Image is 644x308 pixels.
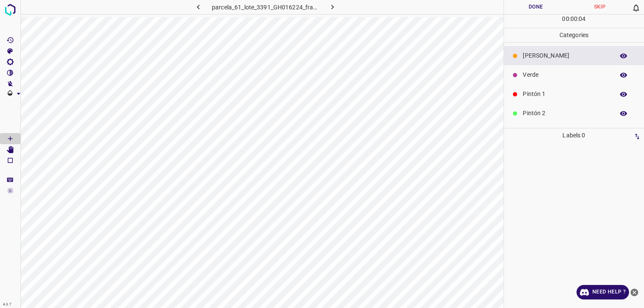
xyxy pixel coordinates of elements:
p: Pintón 1 [523,90,610,99]
p: [PERSON_NAME] [523,51,610,60]
div: : : [562,15,585,28]
div: 4.3.7 [1,301,14,308]
div: Pintón 3 [504,123,644,142]
div: Pintón 2 [504,104,644,123]
p: Categories [504,28,644,42]
h6: parcela_61_lote_3391_GH016224_frame_00089_86086.jpg [212,2,319,14]
p: 04 [579,15,585,23]
div: [PERSON_NAME] [504,46,644,65]
p: Pintón 2 [523,109,610,118]
p: Verde [523,70,610,79]
a: Need Help ? [577,285,629,299]
p: 00 [571,15,577,23]
div: Verde [504,65,644,84]
p: Labels 0 [506,128,641,142]
div: Pintón 1 [504,84,644,104]
img: logo [3,2,18,17]
button: close-help [629,285,640,299]
p: 00 [562,15,569,23]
